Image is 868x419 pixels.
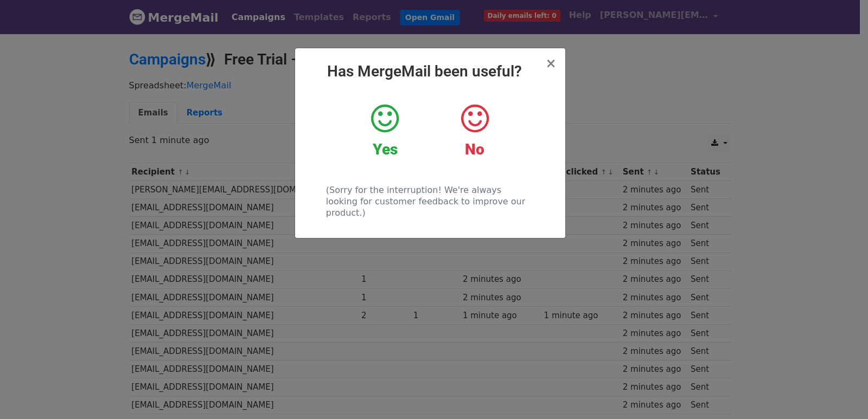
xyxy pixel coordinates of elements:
[326,184,534,218] p: (Sorry for the interruption! We're always looking for customer feedback to improve our product.)
[304,62,557,81] h2: Has MergeMail been useful?
[545,56,556,71] span: ×
[438,102,511,159] a: No
[373,140,398,158] strong: Yes
[348,102,422,159] a: Yes
[465,140,484,158] strong: No
[545,57,556,70] button: Close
